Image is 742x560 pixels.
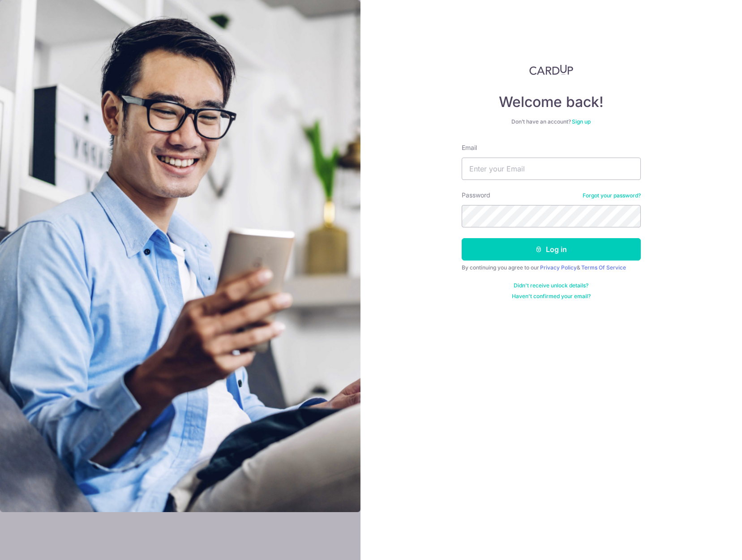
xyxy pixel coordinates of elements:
[581,264,626,271] a: Terms Of Service
[462,264,641,271] div: By continuing you agree to our &
[540,264,577,271] a: Privacy Policy
[512,293,591,300] a: Haven't confirmed your email?
[529,64,573,75] img: CardUp Logo
[462,143,477,152] label: Email
[583,192,641,199] a: Forgot your password?
[572,118,591,125] a: Sign up
[462,118,641,125] div: Don’t have an account?
[462,191,490,200] label: Password
[462,238,641,261] button: Log in
[462,93,641,111] h4: Welcome back!
[462,158,641,180] input: Enter your Email
[514,282,588,289] a: Didn't receive unlock details?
